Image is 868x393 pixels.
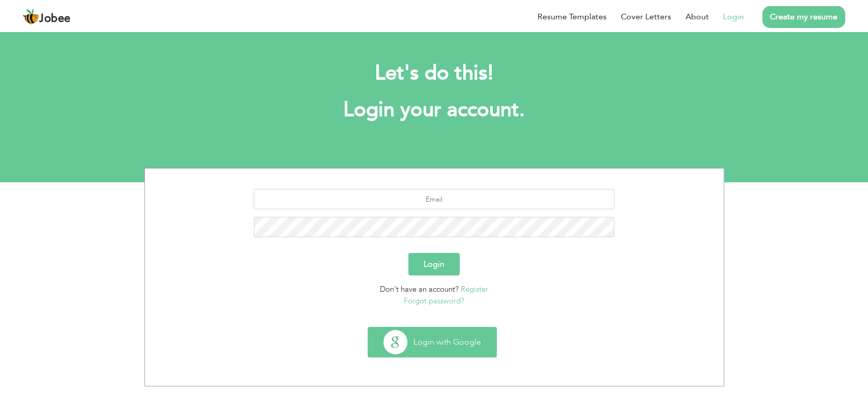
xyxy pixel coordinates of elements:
[404,296,464,306] a: Forgot password?
[23,9,71,25] a: Jobee
[685,11,709,23] a: About
[39,13,71,24] span: Jobee
[723,11,744,23] a: Login
[537,11,607,23] a: Resume Templates
[368,327,496,357] button: Login with Google
[160,60,709,87] h2: Let's do this!
[160,97,709,123] h1: Login your account.
[23,9,39,25] img: jobee.io
[254,189,614,209] input: Email
[461,284,488,294] a: Register
[762,6,845,28] a: Create my resume
[380,284,459,294] span: Don't have an account?
[621,11,671,23] a: Cover Letters
[408,253,460,275] button: Login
